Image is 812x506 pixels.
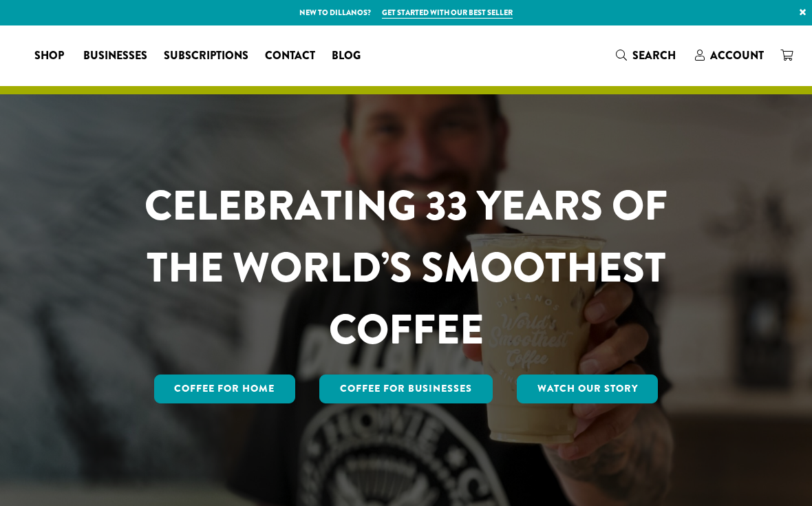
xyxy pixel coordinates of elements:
[710,48,764,63] span: Account
[83,48,147,65] span: Businesses
[382,7,513,19] a: Get started with our best seller
[26,45,75,67] a: Shop
[154,375,296,403] a: Coffee for Home
[265,48,315,65] span: Contact
[517,375,659,403] a: Watch Our Story
[34,48,64,65] span: Shop
[164,48,248,65] span: Subscriptions
[109,175,703,361] h1: CELEBRATING 33 YEARS OF THE WORLD’S SMOOTHEST COFFEE
[319,375,493,403] a: Coffee For Businesses
[332,48,361,65] span: Blog
[608,44,687,67] a: Search
[632,48,676,63] span: Search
